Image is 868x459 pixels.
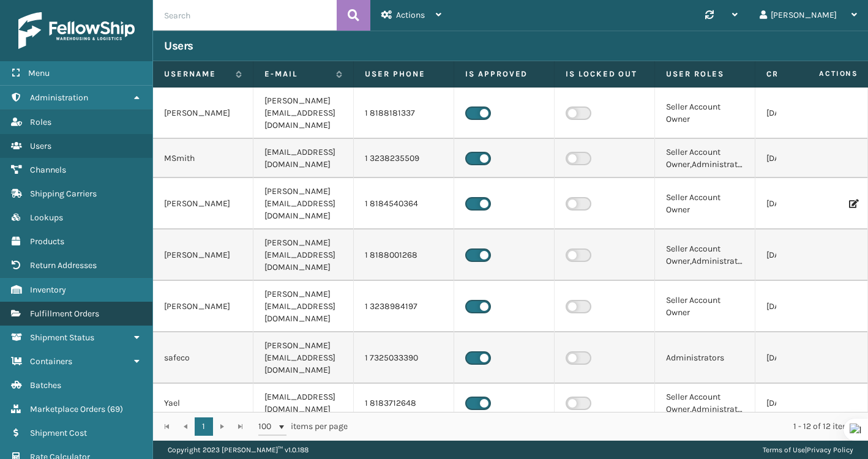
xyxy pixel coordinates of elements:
[30,188,97,199] span: Shipping Carriers
[354,139,454,178] td: 1 3238235509
[755,332,856,384] td: [DATE] 08:52:48 am
[655,384,755,423] td: Seller Account Owner,Administrators
[655,229,755,281] td: Seller Account Owner,Administrators
[164,69,230,80] label: Username
[30,212,63,223] span: Lookups
[153,178,253,229] td: [PERSON_NAME]
[30,92,88,103] span: Administration
[354,384,454,423] td: 1 8183712648
[655,139,755,178] td: Seller Account Owner,Administrators
[30,236,64,247] span: Products
[755,178,856,229] td: [DATE] 12:09:24 pm
[655,332,755,384] td: Administrators
[153,332,253,384] td: safeco
[30,117,51,127] span: Roles
[354,332,454,384] td: 1 7325033390
[465,69,543,80] label: Is Approved
[755,88,856,139] td: [DATE] 06:55:07 am
[755,229,856,281] td: [DATE] 01:39:32 pm
[253,88,354,139] td: [PERSON_NAME][EMAIL_ADDRESS][DOMAIN_NAME]
[253,139,354,178] td: [EMAIL_ADDRESS][DOMAIN_NAME]
[763,446,805,454] a: Terms of Use
[655,281,755,332] td: Seller Account Owner
[253,332,354,384] td: [PERSON_NAME][EMAIL_ADDRESS][DOMAIN_NAME]
[18,12,135,49] img: logo
[755,281,856,332] td: [DATE] 03:04:08 pm
[365,69,443,80] label: User phone
[849,200,856,208] i: Edit
[30,141,51,151] span: Users
[566,69,643,80] label: Is Locked Out
[195,417,213,436] a: 1
[354,281,454,332] td: 1 3238984197
[30,356,72,367] span: Containers
[655,88,755,139] td: Seller Account Owner
[755,384,856,423] td: [DATE] 01:40:45 pm
[153,139,253,178] td: MSmith
[258,417,348,436] span: items per page
[780,64,866,84] span: Actions
[153,229,253,281] td: [PERSON_NAME]
[253,384,354,423] td: [EMAIL_ADDRESS][DOMAIN_NAME]
[28,68,50,78] span: Menu
[30,404,105,414] span: Marketplace Orders
[30,260,97,271] span: Return Addresses
[30,380,61,390] span: Batches
[666,69,744,80] label: User Roles
[253,178,354,229] td: [PERSON_NAME][EMAIL_ADDRESS][DOMAIN_NAME]
[354,178,454,229] td: 1 8184540364
[807,446,853,454] a: Privacy Policy
[365,420,855,433] div: 1 - 12 of 12 items
[30,285,66,295] span: Inventory
[153,88,253,139] td: [PERSON_NAME]
[655,178,755,229] td: Seller Account Owner
[354,229,454,281] td: 1 8188001268
[107,404,123,414] span: ( 69 )
[258,420,277,433] span: 100
[168,441,309,459] p: Copyright 2023 [PERSON_NAME]™ v 1.0.188
[30,332,94,343] span: Shipment Status
[354,88,454,139] td: 1 8188181337
[396,10,425,20] span: Actions
[153,384,253,423] td: Yael
[755,139,856,178] td: [DATE] 09:00:09 pm
[253,229,354,281] td: [PERSON_NAME][EMAIL_ADDRESS][DOMAIN_NAME]
[153,281,253,332] td: [PERSON_NAME]
[763,441,853,459] div: |
[253,281,354,332] td: [PERSON_NAME][EMAIL_ADDRESS][DOMAIN_NAME]
[264,69,330,80] label: E-mail
[766,69,832,80] label: Created
[164,39,193,53] h3: Users
[30,428,87,438] span: Shipment Cost
[30,165,66,175] span: Channels
[30,308,99,319] span: Fulfillment Orders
